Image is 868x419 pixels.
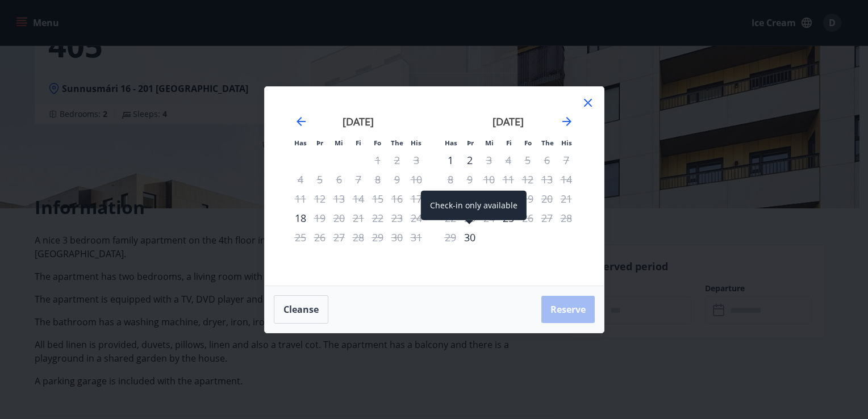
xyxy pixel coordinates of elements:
td: Not available. Thursday, August 14, 2025 [349,189,368,208]
div: Calendar [278,100,590,272]
div: Check-in only available [441,150,460,170]
td: Not available. Wednesday, August 13, 2025 [329,189,349,208]
td: Not available. Monday, August 25, 2025 [291,228,310,247]
td: Not available. Thursday, September 11, 2025 [499,170,518,189]
td: Not available. Friday, September 5, 2025 [518,150,537,170]
td: Not available. Sunday, August 24, 2025 [407,208,426,228]
td: Not available. Thursday, August 21, 2025 [349,208,368,228]
td: Not available. sunnudagur, 7. september 2025 [557,150,576,170]
td: Not available. Friday, August 8, 2025 [368,170,387,189]
td: Not available. Tuesday, August 26, 2025 [310,228,329,247]
div: Only check-out available [479,150,499,170]
small: The [391,139,403,147]
td: Not available. Saturday, August 16, 2025 [387,189,407,208]
small: Mi [485,139,494,147]
font: Check-in only available [430,200,518,211]
div: Move backward to switch to the previous month. [294,115,308,128]
small: Fo [374,139,381,147]
small: Þr [316,139,323,147]
td: Not available. Thursday, September 4, 2025 [499,150,518,170]
td: Not available. Friday, August 1, 2025 [368,150,387,170]
td: Not available. Sunday, August 31, 2025 [407,228,426,247]
td: Not available. sunnudagur, 28. september 2025 [557,208,576,228]
td: Not available. sunnudagur, 21. september 2025 [557,189,576,208]
td: Not available. Sunday, August 10, 2025 [407,170,426,189]
small: The [541,139,554,147]
td: Not available. Friday, August 22, 2025 [368,208,387,228]
td: Not available. Friday, August 29, 2025 [368,228,387,247]
small: His [561,139,572,147]
td: Not available. laugardagur, 13. september 2025 [537,170,557,189]
td: Choose þriðjudagur, 2. september 2025 as your check-in date. It’s available. [460,150,479,170]
strong: [DATE] [493,115,524,128]
div: Move forward to switch to the next month. [560,115,574,128]
td: Choose mánudagur, 18. ágúst 2025 as your check-in date. It’s available. [291,208,310,228]
td: Choose mánudagur, 1. september 2025 as your check-in date. It’s available. [441,150,460,170]
small: Has [445,139,457,147]
small: His [411,139,422,147]
button: Cleanse [274,295,328,324]
td: Not available. Saturday, August 9, 2025 [387,170,407,189]
div: Only check-out available [310,208,329,228]
td: Not available. Wednesday, September 3, 2025 [479,150,499,170]
td: Not available. Friday, September 19, 2025 [518,189,537,208]
td: Not available. Sunday, August 3, 2025 [407,150,426,170]
td: Not available. Wednesday, August 6, 2025 [329,170,349,189]
td: Not available. Monday, August 11, 2025 [291,189,310,208]
small: Þr [467,139,474,147]
td: Not available. Tuesday, September 16, 2025 [460,189,479,208]
small: Fo [524,139,532,147]
td: Not available. Monday, September 29, 2025 [441,228,460,247]
td: Not available. Wednesday, August 20, 2025 [329,208,349,228]
small: Fi [506,139,512,147]
td: Not available. Friday, September 12, 2025 [518,170,537,189]
td: Not available. laugardagur, 6. september 2025 [537,150,557,170]
div: Check-in only available [291,208,310,228]
small: Mi [335,139,343,147]
td: Not available. Friday, September 26, 2025 [518,208,537,228]
td: Choose þriðjudagur, 30. september 2025 as your check-in date. It’s available. [460,228,479,247]
td: Not available. sunnudagur, 14. september 2025 [557,170,576,189]
td: Not available. Thursday, August 7, 2025 [349,170,368,189]
td: Not available. laugardagur, 20. september 2025 [537,189,557,208]
td: Not available. Tuesday, August 12, 2025 [310,189,329,208]
td: Not available. Saturday, August 30, 2025 [387,228,407,247]
td: Not available. Tuesday, August 19, 2025 [310,208,329,228]
td: Not available. Thursday, September 18, 2025 [499,189,518,208]
td: Not available. Thursday, August 28, 2025 [349,228,368,247]
small: Has [294,139,307,147]
td: Not available. Sunday, August 17, 2025 [407,189,426,208]
td: Not available. Wednesday, August 27, 2025 [329,228,349,247]
div: Only check-out available [518,208,537,228]
td: Not available. Wednesday, September 17, 2025 [479,189,499,208]
td: Not available. Tuesday, September 9, 2025 [460,170,479,189]
td: Not available. Monday, August 4, 2025 [291,170,310,189]
td: Not available. Monday, September 8, 2025 [441,170,460,189]
div: Check-in only available [460,228,479,247]
td: Not available. Saturday, August 23, 2025 [387,208,407,228]
td: Not available. Friday, August 15, 2025 [368,189,387,208]
td: Not available. laugardagur, 27. september 2025 [537,208,557,228]
strong: [DATE] [343,115,374,128]
td: Not available. Tuesday, August 5, 2025 [310,170,329,189]
td: Not available. Saturday, August 2, 2025 [387,150,407,170]
small: Fi [356,139,361,147]
div: 2 [460,150,479,170]
td: Not available. Wednesday, September 10, 2025 [479,170,499,189]
td: Not available. Monday, September 15, 2025 [441,189,460,208]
